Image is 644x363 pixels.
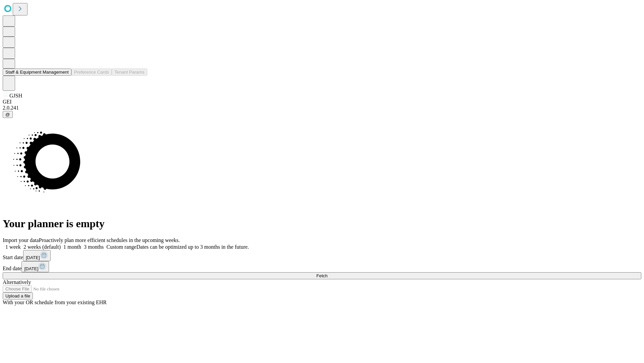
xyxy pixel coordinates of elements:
button: Tenant Params [112,69,147,76]
button: [DATE] [21,261,49,272]
span: [DATE] [26,255,40,260]
span: 3 months [84,244,104,250]
div: Start date [3,250,641,261]
button: @ [3,111,13,118]
span: Custom range [106,244,136,250]
div: 2.0.241 [3,105,641,111]
button: Preference Cards [71,69,112,76]
span: 1 week [5,244,21,250]
button: Fetch [3,272,641,279]
button: [DATE] [23,250,51,261]
span: 2 weeks (default) [23,244,61,250]
h1: Your planner is empty [3,217,641,230]
span: GJSH [9,93,22,98]
div: GEI [3,99,641,105]
span: @ [5,112,10,117]
span: [DATE] [24,266,38,271]
button: Staff & Equipment Management [3,69,71,76]
span: Dates can be optimized up to 3 months in the future. [137,244,249,250]
span: Alternatively [3,279,31,285]
span: 1 month [63,244,81,250]
span: Proactively plan more efficient schedules in the upcoming weeks. [39,237,180,243]
button: Upload a file [3,292,33,299]
div: End date [3,261,641,272]
span: Fetch [316,273,327,278]
span: Import your data [3,237,39,243]
span: With your OR schedule from your existing EHR [3,299,107,305]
